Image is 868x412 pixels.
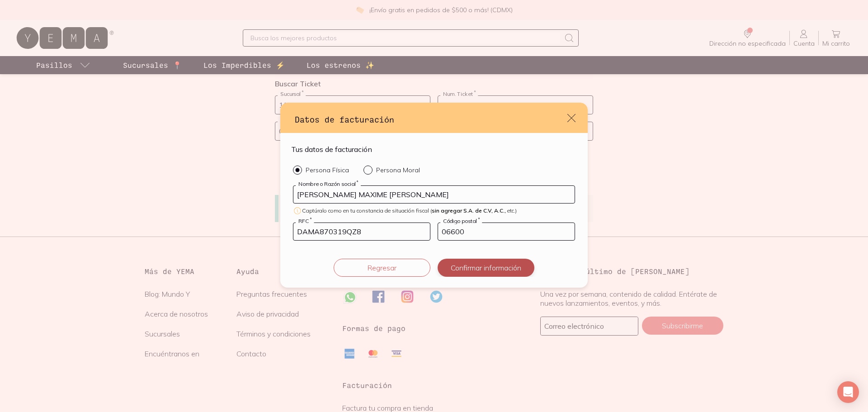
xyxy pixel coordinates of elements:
h3: Datos de facturación [295,114,566,125]
h4: Tus datos de facturación [291,144,372,155]
div: Open Intercom Messenger [837,381,859,403]
button: Regresar [334,259,430,277]
label: Nombre o Razón social [296,180,361,187]
button: Confirmar información [438,259,534,277]
label: Código postal [440,217,482,224]
span: Captúralo como en tu constancia de situación fiscal ( etc.) [302,207,517,214]
div: default [280,103,588,287]
p: Persona Física [306,166,349,174]
p: Persona Moral [376,166,420,174]
span: sin agregar S.A. de C.V, A.C., [432,207,506,214]
label: RFC [296,217,314,224]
